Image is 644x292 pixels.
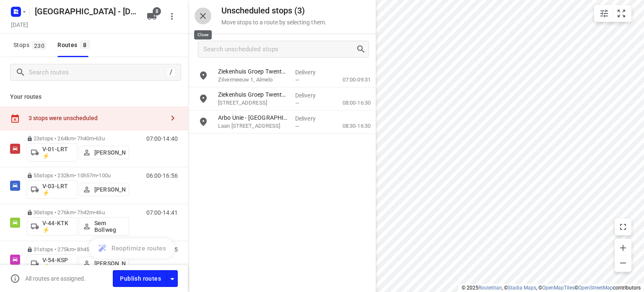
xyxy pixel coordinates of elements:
[80,40,90,49] span: 8
[94,186,125,193] p: [PERSON_NAME]
[94,135,96,142] span: •
[96,135,104,142] span: 63u
[218,67,288,76] p: Ziekenhuis Groep Twente - Spoedeisende hulp([PERSON_NAME])
[25,275,86,282] p: All routes are assigned.
[143,8,160,25] button: 8
[10,92,178,101] p: Your routes
[221,19,327,26] p: Move stops to a route by selecting them.
[32,41,47,50] span: 230
[42,257,73,270] p: V-54-KSP ⚡
[8,20,31,29] h5: Project date
[29,66,166,79] input: Search routes
[27,135,129,142] p: 23 stops • 264km • 7h40m
[329,99,371,107] p: 08:00-16:30
[79,183,129,196] button: [PERSON_NAME]
[295,77,299,83] span: —
[113,270,167,287] button: Publish routes
[146,209,178,216] p: 07:00-14:41
[295,100,299,106] span: —
[27,209,129,216] p: 30 stops • 276km • 7h42m
[295,123,299,129] span: —
[79,217,129,236] button: Sem Bollweg
[596,5,613,22] button: Map settings
[164,8,180,25] button: More
[146,135,178,142] p: 07:00-14:40
[97,172,99,179] span: •
[79,257,129,270] button: [PERSON_NAME]
[96,209,104,216] span: 46u
[188,64,376,291] div: grid
[613,5,630,22] button: Fit zoom
[27,246,129,253] p: 31 stops • 275km • 8h45m
[167,273,177,284] div: Driver app settings
[13,40,49,50] span: Stops
[42,183,73,196] p: V-03-LRT ⚡
[57,40,92,50] div: Routes
[329,76,371,84] p: 07:00-09:31
[295,114,326,123] p: Delivery
[146,172,178,179] p: 06:00-16:56
[221,6,327,16] h5: Unscheduled stops ( 3 )
[578,285,613,291] a: OpenStreetMap
[166,68,176,77] div: /
[99,172,111,179] span: 100u
[27,180,77,199] button: V-03-LRT ⚡
[153,7,161,16] span: 8
[89,238,174,258] button: Reoptimize routes
[218,76,288,84] p: Zilvermeeuw 1, Almelo
[218,113,288,122] p: Arbo Unie - [GEOGRAPHIC_DATA]([GEOGRAPHIC_DATA] Post)
[508,285,536,291] a: Stadia Maps
[79,146,129,159] button: [PERSON_NAME]
[29,115,164,121] div: 3 stops were unscheduled
[27,143,77,162] button: V-01-LRT ⚡
[218,90,288,99] p: Ziekenhuis Groep Twente - Cluster Beschouwend - Poli Interne 0.13 Hengelo([PERSON_NAME])
[27,217,77,236] button: V-44-KTK ⚡
[94,149,125,156] p: [PERSON_NAME]
[94,220,125,233] p: Sem Bollweg
[203,43,356,56] input: Search unscheduled stops
[94,260,125,267] p: [PERSON_NAME]
[42,146,73,159] p: V-01-LRT ⚡
[542,285,574,291] a: OpenMapTiles
[120,274,161,284] span: Publish routes
[462,285,641,291] li: © 2025 , © , © © contributors
[31,5,140,18] h5: Rename
[295,68,326,76] p: Delivery
[329,122,371,130] p: 08:30-16:30
[27,254,77,273] button: V-54-KSP ⚡
[356,44,369,54] div: Search
[27,172,129,179] p: 55 stops • 232km • 10h57m
[478,285,502,291] a: Routetitan
[94,209,96,216] span: •
[218,122,288,130] p: Laan Corpus Den Hoorn 102-4, Groningen
[42,220,73,233] p: V-44-KTK ⚡
[594,5,631,22] div: small contained button group
[295,91,326,100] p: Delivery
[218,99,288,107] p: [STREET_ADDRESS]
